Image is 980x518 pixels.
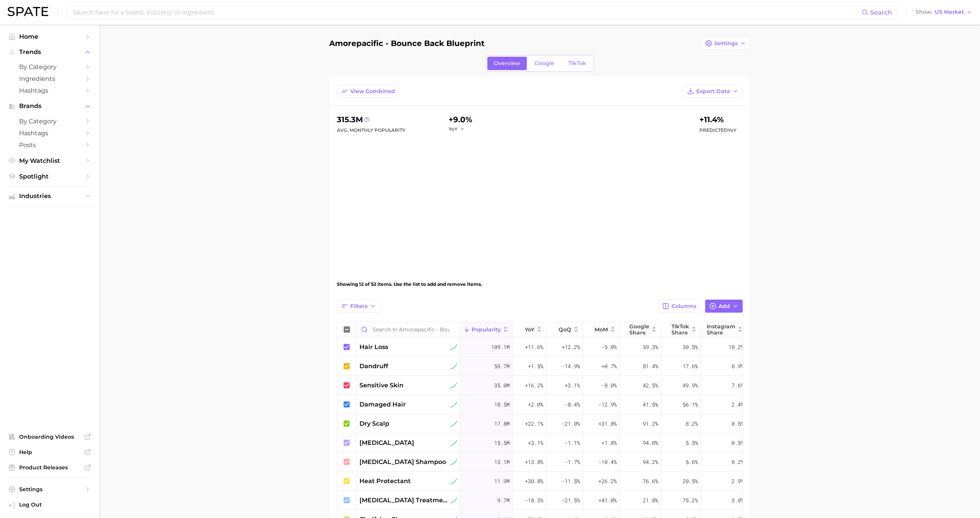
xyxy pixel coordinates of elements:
span: sensitive skin [359,381,403,390]
img: sustained riser [450,459,457,466]
span: Industries [19,193,80,200]
a: My Watchlist [6,155,93,167]
span: +0.7% [601,362,617,371]
span: Onboarding Videos [19,433,80,440]
span: +31.8% [598,419,617,428]
a: Product Releases [6,462,93,473]
button: Add [705,300,743,313]
span: Add [719,303,730,310]
span: TikTok Share [671,323,689,336]
span: 76.6% [643,477,658,486]
span: View Combined [350,88,395,95]
span: 109.1m [491,343,510,352]
span: 11.9m [494,477,510,486]
span: Home [19,33,80,40]
a: Spotlight [6,170,93,182]
input: Search in Amorepacific - Bounce Back Blueprint [356,322,460,337]
span: [MEDICAL_DATA] shampoo [359,457,446,467]
a: Overview [487,57,527,70]
span: MoM [595,326,608,333]
span: +12.2% [562,343,580,352]
span: dry scalp [359,419,389,428]
span: -21.0% [562,419,580,428]
input: Search here for a brand, industry, or ingredient [72,6,862,19]
span: -18.3% [525,496,543,505]
span: 0.5% [732,419,744,428]
button: [MEDICAL_DATA] shampoosustained riser13.1m+13.8%-1.7%-10.4%94.2%5.6%0.2% [337,452,766,472]
span: 0.9% [732,362,744,371]
a: by Category [6,61,93,73]
button: Industries [6,190,93,202]
span: YoY [728,127,737,133]
span: 35.0m [494,381,510,390]
span: Instagram Share [707,323,735,336]
span: 17.8m [494,419,510,428]
span: [MEDICAL_DATA] [359,438,414,448]
span: -12.9% [598,400,617,409]
img: sustained riser [450,363,457,370]
a: by Category [6,115,93,127]
span: -8.0% [601,381,617,390]
span: Hashtags [19,87,80,94]
span: 94.0% [643,438,658,448]
span: 3.0% [732,496,744,505]
span: +30.8% [525,477,543,486]
button: Columns [658,300,701,313]
img: sustained riser [450,344,457,351]
span: 18.5m [494,400,510,409]
span: 56.1% [683,400,698,409]
span: YoY [525,326,534,333]
span: Ingredients [19,75,80,82]
a: Hashtags [6,127,93,139]
span: -1.1% [565,438,580,448]
button: Trends [6,46,93,58]
span: by Category [19,118,80,125]
button: dandruffsustained riser59.7m+1.5%-14.9%+0.7%81.4%17.6%0.9% [337,357,766,376]
span: heat protectant [359,477,411,486]
a: TikTok [562,57,593,70]
div: +9.0% [449,113,472,126]
span: 0.5% [732,438,744,448]
img: SPATE [8,7,48,16]
span: 49.9% [683,381,698,390]
span: 7.6% [732,381,744,390]
span: 21.8% [643,496,658,505]
span: -10.4% [598,457,617,467]
span: Export Data [696,88,730,95]
div: 315.3m [337,113,405,126]
span: 10.2% [728,343,744,352]
span: Predicted [699,126,737,135]
button: MoM [583,322,620,337]
span: -1.7% [565,457,580,467]
img: sustained riser [450,420,457,427]
button: Google Share [620,322,661,337]
button: QoQ [546,322,583,337]
button: [MEDICAL_DATA]sustained riser15.5m+3.1%-1.1%+1.8%94.0%5.5%0.5% [337,433,766,452]
span: 9.7m [497,496,510,505]
img: sustained riser [450,382,457,389]
span: 8.2% [686,419,698,428]
button: Export Data [683,85,743,98]
span: +16.2% [525,381,543,390]
a: Log out. Currently logged in with e-mail mathilde@spate.nyc. [6,499,93,512]
span: by Category [19,63,80,70]
span: +22.1% [525,419,543,428]
img: sustained riser [450,478,457,485]
button: Settings [701,37,750,50]
span: QoQ [559,326,571,333]
span: +13.8% [525,457,543,467]
img: sustained riser [450,439,457,446]
span: +3.1% [528,438,543,448]
span: Search [870,9,892,16]
a: Onboarding Videos [6,431,93,443]
span: [MEDICAL_DATA] treatment [359,496,449,505]
span: 30.5% [683,343,698,352]
span: Spotlight [19,173,80,180]
span: 41.5% [643,400,658,409]
span: +1.5% [528,362,543,371]
span: 59.3% [643,343,658,352]
span: Settings [714,40,738,47]
span: Settings [19,486,80,493]
span: Google Share [629,323,649,336]
img: sustained riser [450,401,457,408]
